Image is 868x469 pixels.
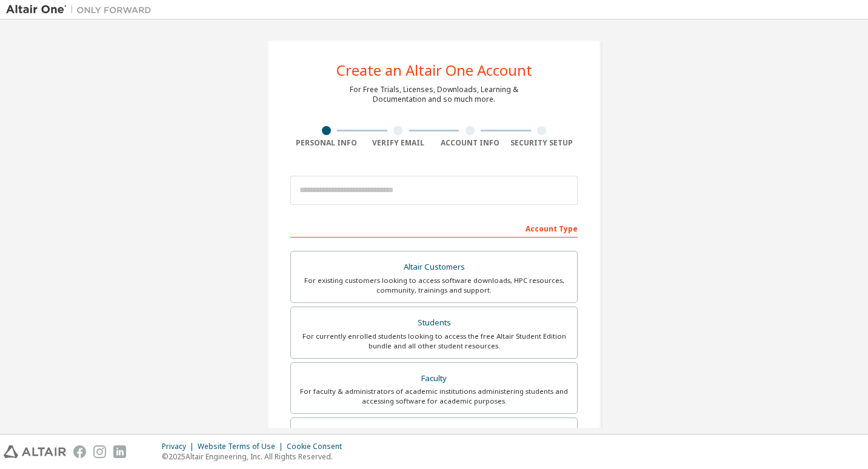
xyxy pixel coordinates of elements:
div: Account Type [290,218,578,238]
div: Everyone else [298,425,570,442]
div: For Free Trials, Licenses, Downloads, Learning & Documentation and so much more. [350,85,518,104]
img: altair_logo.svg [4,445,66,458]
div: Create an Altair One Account [336,63,532,78]
img: linkedin.svg [113,445,126,458]
div: Verify Email [362,138,435,148]
div: For currently enrolled students looking to access the free Altair Student Edition bundle and all ... [298,331,570,351]
div: Cookie Consent [287,442,349,451]
div: Personal Info [290,138,362,148]
div: Website Terms of Use [198,442,287,451]
div: Account Info [434,138,506,148]
div: Privacy [162,442,198,451]
img: facebook.svg [73,445,86,458]
div: Students [298,314,570,331]
p: © 2025 Altair Engineering, Inc. All Rights Reserved. [162,451,349,462]
div: Security Setup [506,138,578,148]
div: Altair Customers [298,259,570,276]
div: For existing customers looking to access software downloads, HPC resources, community, trainings ... [298,276,570,295]
img: Altair One [6,4,158,16]
img: instagram.svg [93,445,106,458]
div: For faculty & administrators of academic institutions administering students and accessing softwa... [298,387,570,406]
div: Faculty [298,370,570,387]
